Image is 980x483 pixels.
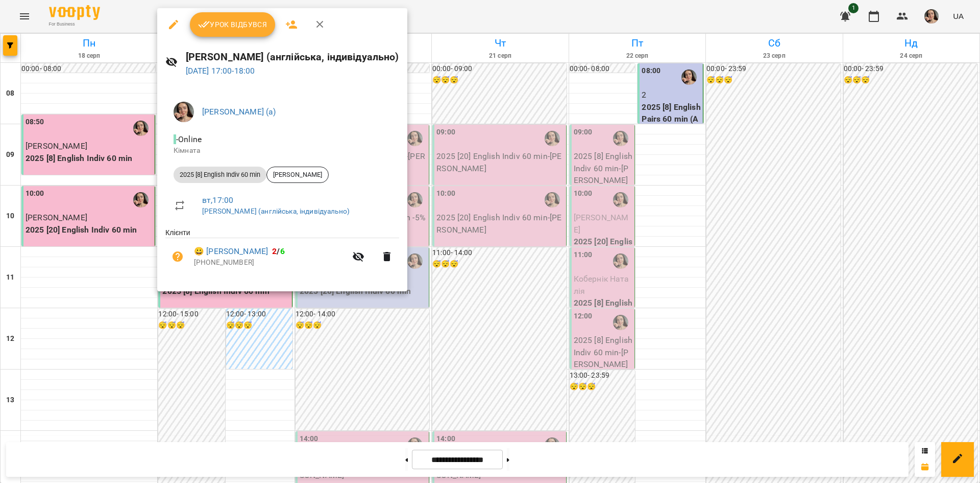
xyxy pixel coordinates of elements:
[272,246,277,256] span: 2
[165,227,399,279] ul: Клієнти
[267,170,328,179] span: [PERSON_NAME]
[266,167,329,183] div: [PERSON_NAME]
[194,258,346,268] p: [PHONE_NUMBER]
[194,245,268,258] a: 😀 [PERSON_NAME]
[174,102,194,122] img: aaa0aa5797c5ce11638e7aad685b53dd.jpeg
[174,170,266,179] span: 2025 [8] English Indiv 60 min
[190,12,276,37] button: Урок відбувся
[174,146,391,156] p: Кімната
[202,107,276,117] a: [PERSON_NAME] (а)
[198,18,267,31] span: Урок відбувся
[186,49,399,65] h6: [PERSON_NAME] (англійська, індивідуально)
[202,207,350,215] a: [PERSON_NAME] (англійська, індивідуально)
[202,195,233,205] a: вт , 17:00
[272,246,284,256] b: /
[186,66,255,76] a: [DATE] 17:00-18:00
[280,246,285,256] span: 6
[174,134,204,144] span: - Online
